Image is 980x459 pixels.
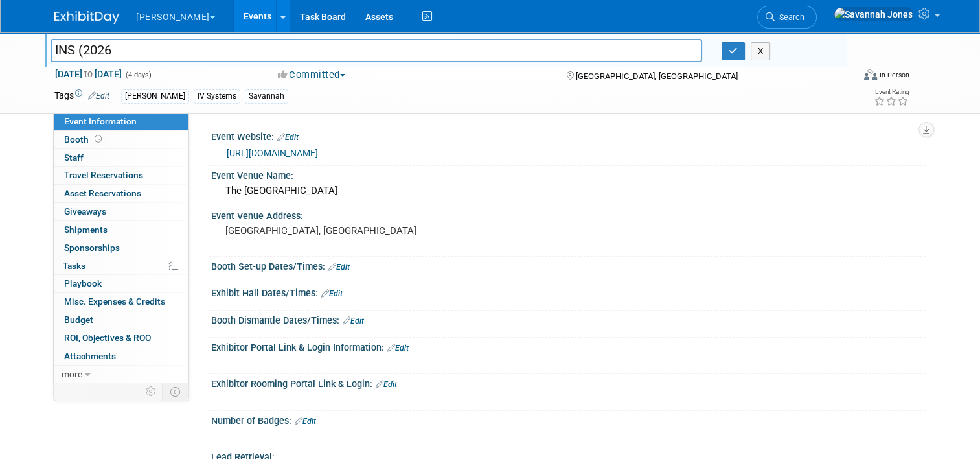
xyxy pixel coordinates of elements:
[64,333,151,343] span: ROI, Objectives & ROO
[576,71,738,81] span: [GEOGRAPHIC_DATA], [GEOGRAPHIC_DATA]
[54,275,188,292] a: Playbook
[54,167,188,184] a: Travel Reservations
[879,70,909,80] div: In-Person
[227,148,318,158] a: [URL][DOMAIN_NAME]
[163,383,189,400] td: Toggle Event Tabs
[121,89,189,103] div: [PERSON_NAME]
[54,257,188,275] a: Tasks
[54,203,188,220] a: Giveaways
[864,69,877,80] img: Format-Inperson.png
[211,127,926,144] div: Event Website:
[64,152,84,163] span: Staff
[211,283,926,300] div: Exhibit Hall Dates/Times:
[64,188,141,198] span: Asset Reservations
[387,344,409,353] a: Edit
[63,261,85,271] span: Tasks
[54,89,109,104] td: Tags
[54,68,122,80] span: [DATE] [DATE]
[221,181,916,201] div: The [GEOGRAPHIC_DATA]
[54,113,188,130] a: Event Information
[775,12,804,22] span: Search
[54,347,188,365] a: Attachments
[211,374,926,391] div: Exhibitor Rooming Portal Link & Login:
[211,206,926,222] div: Event Venue Address:
[874,89,909,95] div: Event Rating
[245,89,288,103] div: Savannah
[211,338,926,355] div: Exhibitor Portal Link & Login Information:
[834,7,913,21] img: Savannah Jones
[92,134,104,144] span: Booth not reserved yet
[328,263,350,272] a: Edit
[64,296,165,307] span: Misc. Expenses & Credits
[54,329,188,347] a: ROI, Objectives & ROO
[54,311,188,329] a: Budget
[211,311,926,327] div: Booth Dismantle Dates/Times:
[225,225,495,237] pre: [GEOGRAPHIC_DATA], [GEOGRAPHIC_DATA]
[64,351,116,361] span: Attachments
[376,380,397,389] a: Edit
[751,42,771,60] button: X
[54,221,188,239] a: Shipments
[54,11,119,24] img: ExhibitDay
[321,289,343,298] a: Edit
[295,417,316,426] a: Edit
[54,239,188,257] a: Sponsorships
[64,170,143,180] span: Travel Reservations
[64,314,93,325] span: Budget
[211,166,926,182] div: Event Venue Name:
[783,67,909,87] div: Event Format
[88,91,109,100] a: Edit
[54,293,188,311] a: Misc. Expenses & Credits
[757,6,817,29] a: Search
[64,278,102,288] span: Playbook
[211,257,926,274] div: Booth Set-up Dates/Times:
[194,89,240,103] div: IV Systems
[62,369,82,379] span: more
[273,68,350,82] button: Committed
[343,316,364,325] a: Edit
[54,131,188,148] a: Booth
[64,206,106,217] span: Giveaways
[54,149,188,167] a: Staff
[140,383,163,400] td: Personalize Event Tab Strip
[211,411,926,428] div: Number of Badges:
[64,134,104,145] span: Booth
[64,242,120,253] span: Sponsorships
[54,366,188,383] a: more
[64,116,137,126] span: Event Information
[277,133,299,142] a: Edit
[64,224,108,235] span: Shipments
[124,71,152,79] span: (4 days)
[82,69,95,79] span: to
[54,185,188,202] a: Asset Reservations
